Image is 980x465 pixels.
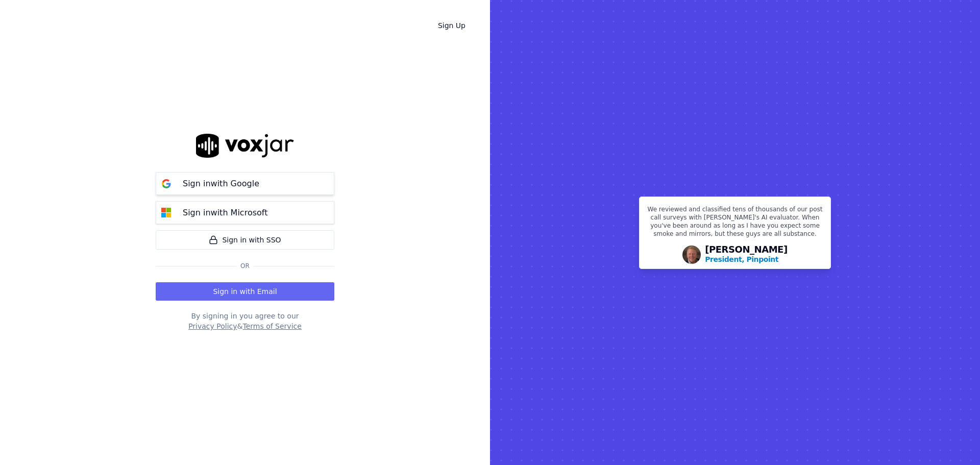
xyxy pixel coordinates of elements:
img: Avatar [682,246,701,264]
button: Sign inwith Google [156,172,334,195]
p: President, Pinpoint [705,254,778,264]
a: Sign Up [430,16,474,35]
div: By signing in you agree to our & [156,311,334,331]
p: Sign in with Microsoft [183,207,267,219]
button: Privacy Policy [188,321,237,331]
span: Or [236,262,254,270]
img: logo [196,134,294,158]
img: microsoft Sign in button [156,203,177,223]
div: [PERSON_NAME] [705,245,788,264]
p: We reviewed and classified tens of thousands of our post call surveys with [PERSON_NAME]'s AI eva... [646,205,824,242]
img: google Sign in button [156,174,177,194]
a: Sign in with SSO [156,230,334,250]
button: Sign inwith Microsoft [156,201,334,224]
p: Sign in with Google [183,178,259,190]
button: Terms of Service [242,321,301,331]
button: Sign in with Email [156,282,334,301]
